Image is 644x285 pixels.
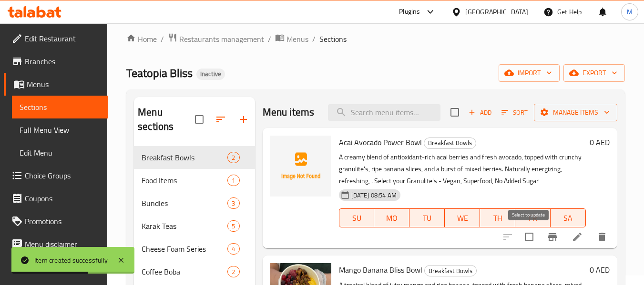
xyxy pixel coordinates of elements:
input: search [328,104,440,121]
div: Breakfast Bowls2 [134,146,255,169]
span: Add [467,107,493,118]
li: / [161,33,164,45]
div: items [227,175,239,186]
span: Select all sections [189,109,209,129]
a: Edit menu item [572,231,583,243]
span: Sort [501,107,528,118]
span: Bundles [142,197,227,209]
button: Add [465,105,495,120]
span: import [506,67,552,79]
span: Breakfast Bowls [142,152,227,163]
button: Add section [232,108,255,131]
a: Edit Menu [12,141,108,164]
a: Edit Restaurant [4,27,108,50]
span: Choice Groups [25,170,100,181]
span: 2 [228,153,239,162]
span: Sections [319,33,347,45]
div: [GEOGRAPHIC_DATA] [465,7,528,17]
h2: Menu items [263,105,315,119]
span: 1 [228,176,239,185]
li: / [268,33,271,45]
span: Edit Restaurant [25,33,100,44]
button: WE [445,208,480,227]
span: Sort sections [209,108,232,131]
div: Food Items1 [134,169,255,192]
div: Breakfast Bowls [424,138,476,149]
span: Breakfast Bowls [424,138,476,148]
span: 2 [228,267,239,276]
div: Bundles3 [134,192,255,215]
div: Breakfast Bowls [424,265,477,276]
h6: 0 AED [590,136,610,149]
span: TH [484,211,511,225]
p: A creamy blend of antioxidant-rich acai berries and fresh avocado, topped with crunchy granulite'... [339,151,586,187]
button: Branch-specific-item [541,226,564,248]
span: Cheese Foam Series [142,243,227,255]
span: Food Items [142,175,227,186]
span: MO [378,211,406,225]
button: Sort [499,105,530,120]
span: Manage items [542,107,610,118]
span: SU [343,211,371,225]
span: Full Menu View [20,124,100,136]
button: TU [409,208,445,227]
a: Sections [12,96,108,118]
span: [DATE] 08:54 AM [348,191,400,200]
span: Mango Banana Bliss Bowl [339,263,422,277]
span: Coupons [25,193,100,204]
button: SU [339,208,375,227]
span: 5 [228,222,239,231]
a: Branches [4,50,108,73]
a: Menus [275,33,308,45]
div: items [227,152,239,163]
span: Inactive [196,70,225,78]
span: 4 [228,245,239,254]
div: items [227,197,239,209]
div: Item created successfully [34,255,108,265]
span: Acai Avocado Power Bowl [339,135,422,149]
img: Acai Avocado Power Bowl [270,136,331,197]
div: Cheese Foam Series4 [134,237,255,260]
span: Breakfast Bowls [425,265,476,276]
button: delete [591,226,613,248]
div: Coffee Boba2 [134,260,255,283]
button: MO [374,208,409,227]
span: Coffee Boba [142,266,227,277]
span: Add item [465,105,495,120]
span: TU [413,211,441,225]
span: SA [554,211,582,225]
button: export [563,64,625,82]
a: Menu disclaimer [4,233,108,256]
a: Promotions [4,210,108,233]
button: TH [480,208,515,227]
button: FR [515,208,551,227]
h6: 0 AED [590,263,610,276]
span: export [571,67,617,79]
button: SA [551,208,586,227]
span: M [627,7,633,17]
span: Branches [25,56,100,67]
h2: Menu sections [138,105,194,134]
a: Menus [4,73,108,96]
span: Menus [27,79,100,90]
span: Promotions [25,216,100,227]
span: WE [449,211,476,225]
span: Menus [286,33,308,45]
a: Restaurants management [168,33,264,45]
div: Inactive [196,69,225,80]
div: Plugins [399,6,420,18]
a: Choice Groups [4,164,108,187]
div: items [227,220,239,232]
span: Sort items [495,105,534,120]
a: Coupons [4,187,108,210]
span: Karak Teas [142,220,227,232]
span: Restaurants management [179,33,264,45]
span: FR [519,211,547,225]
span: Menu disclaimer [25,238,100,250]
